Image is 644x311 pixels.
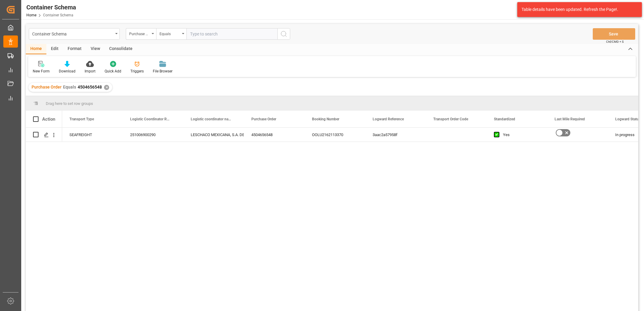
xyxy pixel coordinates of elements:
div: OOLU2162113370 [305,128,365,142]
div: Edit [46,44,63,54]
div: Container Schema [32,30,113,37]
div: View [86,44,105,54]
button: open menu [156,28,186,40]
div: Format [63,44,86,54]
div: Yes [503,128,540,142]
div: SEAFREIGHT [62,128,123,142]
div: Equals [159,30,180,37]
div: 251006900290 [123,128,183,142]
div: 3aac2a57958f [365,128,426,142]
button: search button [277,28,290,40]
span: Transport Type [69,117,94,121]
span: 4504656548 [78,85,102,89]
button: open menu [126,28,156,40]
div: Purchase Order [129,30,150,37]
div: Quick Add [105,69,121,74]
div: Triggers [130,69,144,74]
span: Ctrl/CMD + S [606,39,624,44]
span: Equals [63,85,76,89]
div: Container Schema [26,3,76,12]
div: Press SPACE to select this row. [26,128,62,142]
div: File Browser [153,69,173,74]
span: Last Mile Required [555,117,585,121]
button: Save [593,28,635,40]
div: Table details have been updated. Refresh the Page!. [522,6,633,13]
div: Home [26,44,46,54]
div: Action [42,116,55,122]
span: Transport Order Code [433,117,468,121]
span: Purchase Order [32,85,62,89]
div: Import [85,69,96,74]
div: 4504656548 [244,128,305,142]
div: Consolidate [105,44,137,54]
span: Logistic Coordinator Reference Number [130,117,171,121]
span: Standardized [494,117,515,121]
span: Logistic coordinator name [191,117,231,121]
input: Type to search [186,28,277,40]
a: Home [26,13,36,17]
span: Drag here to set row groups [46,101,93,106]
button: open menu [29,28,120,40]
div: New Form [33,69,50,74]
div: ✕ [104,85,109,90]
span: Booking Number [312,117,339,121]
span: Logward Status [615,117,641,121]
span: Purchase Order [251,117,276,121]
div: Download [59,69,75,74]
div: LESCHACO MEXICANA, S.A. DE C.V. [191,128,237,142]
span: Logward Reference [373,117,404,121]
